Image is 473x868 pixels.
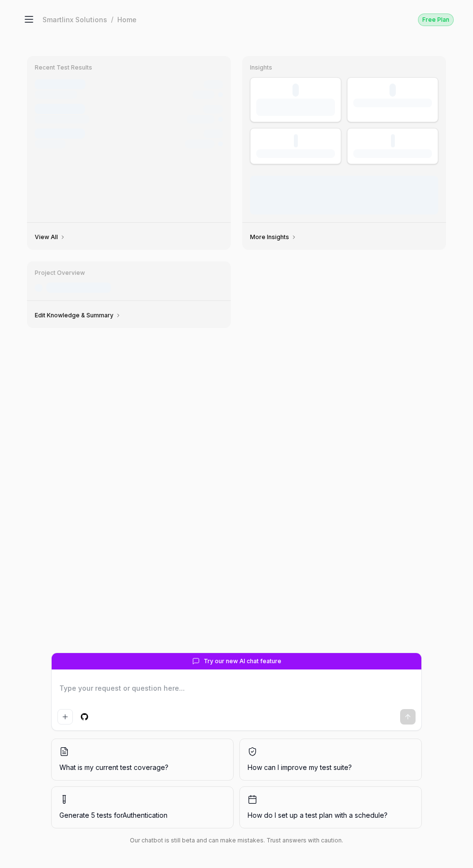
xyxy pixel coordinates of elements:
div: 2h ago [204,80,223,89]
div: 0 [390,84,396,97]
button: What is my current test coverage? [51,739,234,781]
div: Manual Trigger [35,90,77,99]
h3: Insights [250,64,438,71]
button: Generate 5 tests forAuthentication [51,786,234,828]
span: What is my current test coverage? [59,762,225,772]
div: Scheduled [35,140,66,148]
div: 4h ago [203,105,223,114]
button: How can I improve my test suite? [239,739,422,781]
div: 8/12 tests [187,115,214,124]
div: Test run #1234 [35,79,85,89]
a: More Insights [250,233,297,241]
span: Generate 5 tests for Authentication [59,811,167,819]
div: - [391,134,395,147]
a: Free Plan [418,13,454,26]
div: Test run #1233 [35,104,85,114]
a: Edit Knowledge & Summary [35,312,121,319]
div: 12/12 tests [185,140,214,148]
h3: Recent Test Results [35,64,223,71]
h3: Project Overview [35,269,223,277]
button: Add attachment [57,709,73,725]
span: How can I improve my test suite? [248,762,414,772]
div: 0 [292,84,299,97]
div: Smartlinx Solutions [42,14,107,24]
div: Test Executions (last 30 days) [256,99,335,116]
span: Try our new AI chat feature [204,657,281,666]
button: How do I set up a test plan with a schedule? [239,786,422,828]
div: Free Plan [418,14,454,26]
div: Test Cases (enabled) [353,99,432,107]
div: Success Rate [256,149,335,158]
div: Our chatbot is still beta and can make mistakes. Trust answers with caution. [51,836,422,845]
div: Test run #1232 [35,128,85,139]
span: How do I set up a test plan with a schedule? [248,810,414,820]
div: / [111,14,113,24]
div: Avg Duration [353,149,432,158]
div: [DATE] [204,129,223,138]
div: GitHub Push • main [35,115,89,124]
div: 12 tests [193,90,214,99]
div: Home [117,14,137,24]
div: - [294,134,298,147]
div: Last crawled [DATE] [46,283,111,293]
a: View All [35,233,66,241]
